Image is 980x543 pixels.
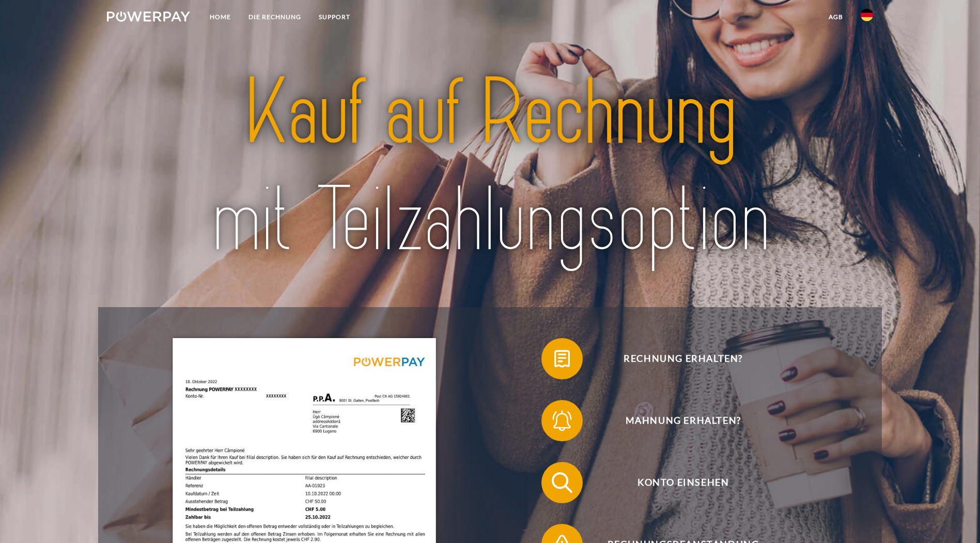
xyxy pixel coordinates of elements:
[107,11,190,22] img: logo-powerpay-white.svg
[240,8,310,26] a: DIE RECHNUNG
[201,8,240,26] a: Home
[549,408,575,434] img: qb_bell.svg
[556,338,810,379] span: Rechnung erhalten?
[556,462,810,503] span: Konto einsehen
[145,54,835,279] img: title-powerpay_de.svg
[556,400,810,441] span: Mahnung erhalten?
[549,470,575,496] img: qb_search.svg
[541,462,810,503] button: Konto einsehen
[861,9,873,21] img: de
[820,8,852,26] a: agb
[541,338,810,379] button: Rechnung erhalten?
[310,8,359,26] a: SUPPORT
[541,400,810,441] button: Mahnung erhalten?
[549,346,575,372] img: qb_bill.svg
